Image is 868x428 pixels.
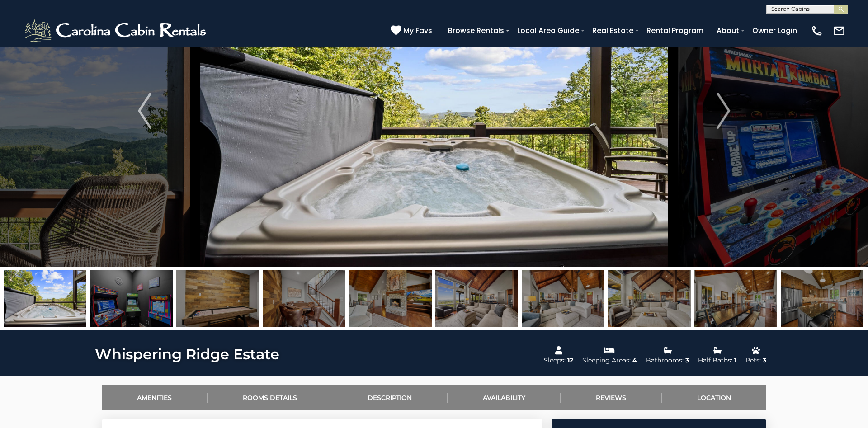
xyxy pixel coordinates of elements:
img: 169529990 [263,270,345,327]
img: 169529987 [176,270,259,327]
img: 169530033 [694,270,777,327]
img: arrow [717,93,730,129]
img: arrow [138,93,151,129]
img: 169530003 [4,270,86,327]
img: White-1-2.png [23,17,210,44]
img: 169530013 [608,270,691,327]
span: My Favs [403,25,432,36]
a: Local Area Guide [513,23,584,38]
img: phone-regular-white.png [811,24,823,37]
a: About [712,23,744,38]
img: 169530020 [781,270,863,327]
a: Availability [448,385,561,410]
img: 169529981 [90,270,173,327]
a: Location [662,385,767,410]
a: Rooms Details [208,385,333,410]
a: Real Estate [588,23,638,38]
a: Amenities [102,385,208,410]
img: 169530015 [522,270,604,327]
a: Owner Login [748,23,802,38]
img: 169530018 [435,270,518,327]
a: Browse Rentals [443,23,509,38]
img: mail-regular-white.png [833,24,845,37]
a: Reviews [561,385,662,410]
a: My Favs [391,25,434,37]
a: Rental Program [642,23,708,38]
img: 169530017 [349,270,432,327]
a: Description [332,385,448,410]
